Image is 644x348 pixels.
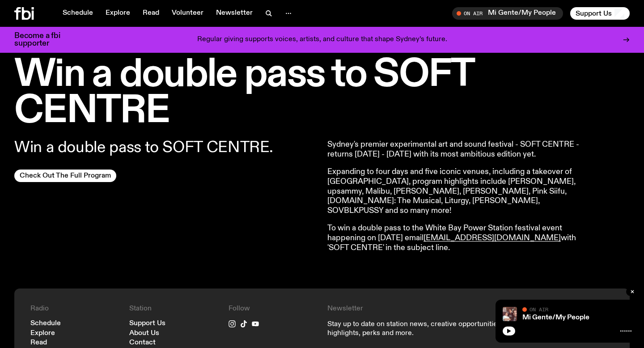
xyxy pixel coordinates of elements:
[57,7,98,20] a: Schedule
[197,36,447,44] p: Regular giving supports voices, artists, and culture that shape Sydney’s future.
[14,170,116,182] a: Check Out The Full Program
[327,305,515,313] h4: Newsletter
[522,314,589,321] a: Mi Gente/My People
[327,167,585,216] p: Expanding to four days and five iconic venues, including a takeover of [GEOGRAPHIC_DATA], program...
[327,320,515,337] p: Stay up to date on station news, creative opportunities, highlights, perks and more.
[129,340,156,346] a: Contact
[229,305,317,313] h4: Follow
[14,57,630,129] h1: Win a double pass to SOFT CENTRE
[211,7,258,20] a: Newsletter
[327,224,585,253] p: To win a double pass to the White Bay Power Station festival event happening on [DATE] email with...
[327,140,585,159] p: Sydney's premier experimental art and sound festival - SOFT CENTRE - returns [DATE] - [DATE] with...
[452,7,563,20] button: On AirMi Gente/My People
[570,7,630,20] button: Support Us
[137,7,165,20] a: Read
[30,305,119,313] h4: Radio
[576,9,612,17] span: Support Us
[14,32,72,47] h3: Become a fbi supporter
[30,330,55,337] a: Explore
[129,330,159,337] a: About Us
[30,340,47,346] a: Read
[424,234,561,242] a: [EMAIL_ADDRESS][DOMAIN_NAME]
[530,306,548,312] span: On Air
[129,305,217,313] h4: Station
[14,140,317,155] p: Win a double pass to SOFT CENTRE.
[100,7,136,20] a: Explore
[129,320,165,327] a: Support Us
[30,320,61,327] a: Schedule
[166,7,209,20] a: Volunteer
